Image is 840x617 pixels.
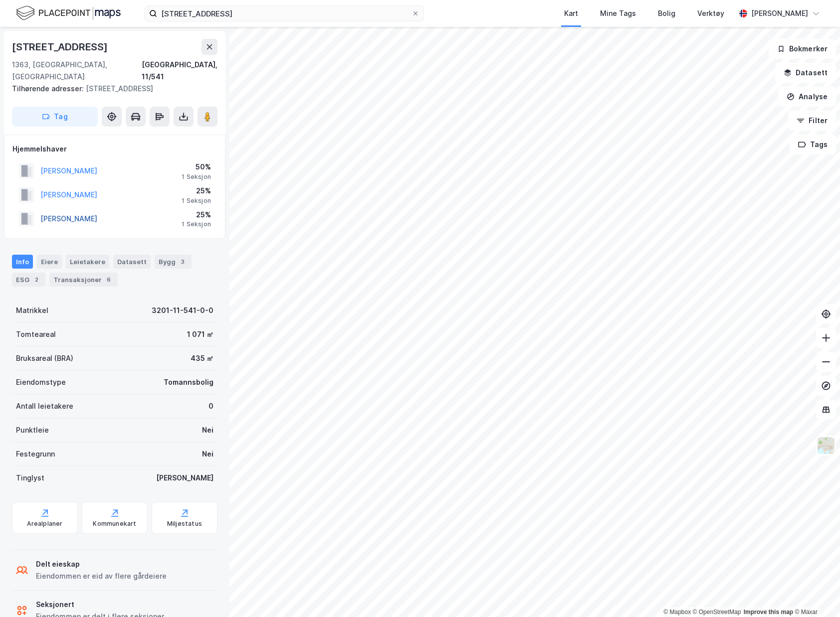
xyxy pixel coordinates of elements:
div: Transaksjoner [49,273,118,287]
button: Analyse [778,87,836,107]
div: [PERSON_NAME] [751,7,808,19]
div: Leietakere [66,255,109,269]
div: Festegrunn [16,448,55,460]
button: Bokmerker [769,39,836,59]
img: logo.f888ab2527a4732fd821a326f86c7f29.svg [16,4,121,22]
input: Søk på adresse, matrikkel, gårdeiere, leietakere eller personer [157,6,412,21]
div: Eiendommen er eid av flere gårdeiere [36,570,167,582]
div: Tomteareal [16,328,56,340]
a: OpenStreetMap [693,609,741,616]
div: 25% [182,209,211,221]
div: Kommunekart [93,520,136,528]
iframe: Chat Widget [790,569,840,617]
div: 6 [104,275,114,285]
div: 1 071 ㎡ [187,328,213,340]
button: Tags [790,135,836,154]
div: [STREET_ADDRESS] [12,83,210,95]
div: 1 Seksjon [182,197,211,205]
div: 435 ㎡ [191,352,213,364]
div: 1363, [GEOGRAPHIC_DATA], [GEOGRAPHIC_DATA] [12,59,142,83]
div: Kart [564,7,578,19]
div: 25% [182,185,211,197]
div: Seksjonert [36,599,164,611]
div: Hjemmelshaver [12,143,217,155]
div: Eiendomstype [16,376,66,388]
div: Tomannsbolig [164,376,213,388]
div: 3201-11-541-0-0 [152,305,213,316]
div: 1 Seksjon [182,220,211,228]
div: Datasett [113,255,151,269]
div: 50% [182,161,211,173]
div: Delt eieskap [36,558,167,570]
div: ESG [12,273,45,287]
div: Mine Tags [600,7,636,19]
div: Eiere [37,255,62,269]
div: [PERSON_NAME] [156,472,213,484]
div: Kontrollprogram for chat [790,569,840,617]
div: Bolig [658,7,675,19]
div: Info [12,255,33,269]
div: Miljøstatus [167,520,202,528]
div: Bruksareal (BRA) [16,352,73,364]
div: Nei [202,448,213,460]
div: 2 [31,275,41,285]
div: [STREET_ADDRESS] [12,39,110,55]
div: Verktøy [697,7,724,19]
div: Tinglyst [16,472,44,484]
div: Antall leietakere [16,400,73,412]
a: Improve this map [744,609,793,616]
div: 0 [209,400,213,412]
a: Mapbox [663,609,691,616]
button: Filter [788,111,836,131]
div: [GEOGRAPHIC_DATA], 11/541 [142,59,217,83]
span: Tilhørende adresser: [12,84,86,93]
div: 3 [178,257,188,267]
div: Nei [202,424,213,436]
button: Datasett [775,63,836,83]
div: Bygg [155,255,192,269]
div: Matrikkel [16,305,48,316]
div: Arealplaner [27,520,62,528]
img: Z [817,436,836,455]
div: 1 Seksjon [182,173,211,181]
button: Tag [12,107,98,127]
div: Punktleie [16,424,49,436]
